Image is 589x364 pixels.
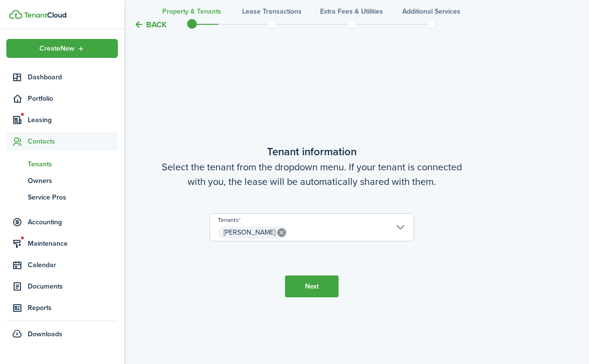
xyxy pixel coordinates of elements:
[6,172,118,189] a: Owners
[134,19,167,30] button: Back
[28,159,118,169] span: Tenants
[320,6,383,17] h3: Extra fees & Utilities
[28,281,118,291] span: Documents
[162,6,221,17] h3: Property & Tenants
[6,68,118,87] a: Dashboard
[402,6,460,17] h3: Additional Services
[107,160,516,189] wizard-step-header-description: Select the tenant from the dropdown menu. If your tenant is connected with you, the lease will be...
[24,12,66,18] img: TenantCloud
[39,45,75,52] span: Create New
[6,189,118,205] a: Service Pros
[6,156,118,172] a: Tenants
[285,275,339,297] button: Next
[6,39,118,58] button: Open menu
[28,72,118,82] span: Dashboard
[28,329,62,339] span: Downloads
[28,115,118,125] span: Leasing
[224,227,275,237] span: [PERSON_NAME]
[28,260,118,270] span: Calendar
[6,298,118,317] a: Reports
[28,238,118,249] span: Maintenance
[107,144,516,160] wizard-step-header-title: Tenant information
[242,6,302,17] h3: Lease Transactions
[28,217,118,227] span: Accounting
[9,10,22,19] img: TenantCloud
[28,136,118,146] span: Contacts
[28,303,118,313] span: Reports
[28,176,118,186] span: Owners
[28,192,118,202] span: Service Pros
[28,93,118,104] span: Portfolio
